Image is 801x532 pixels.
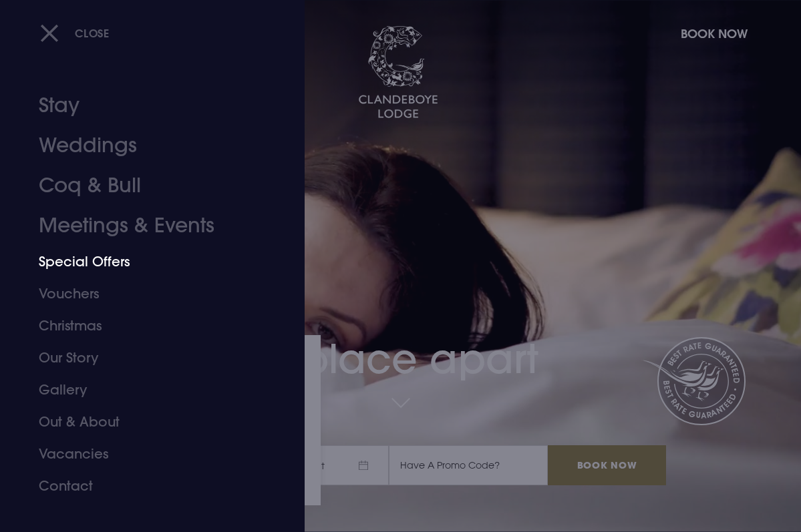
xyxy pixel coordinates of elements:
[39,278,248,310] a: Vouchers
[39,206,248,246] a: Meetings & Events
[40,19,110,47] button: Close
[39,438,248,470] a: Vacancies
[39,470,248,502] a: Contact
[75,26,110,40] span: Close
[39,406,248,438] a: Out & About
[39,125,248,166] a: Weddings
[39,342,248,374] a: Our Story
[39,166,248,206] a: Coq & Bull
[39,310,248,342] a: Christmas
[39,374,248,406] a: Gallery
[39,85,248,125] a: Stay
[39,246,248,278] a: Special Offers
